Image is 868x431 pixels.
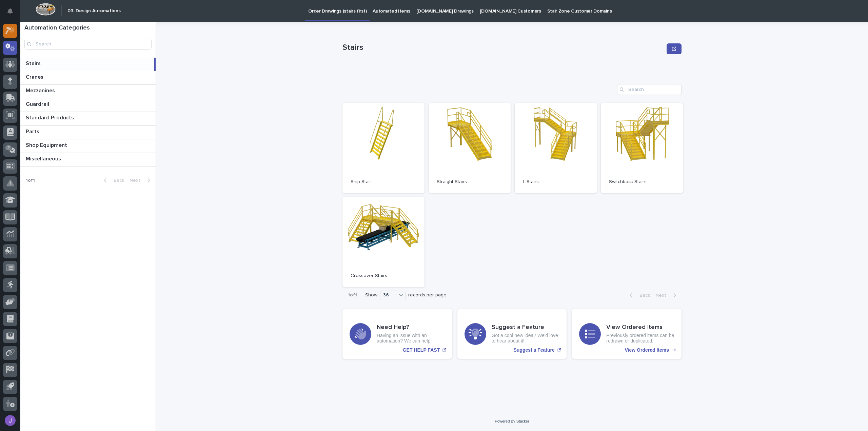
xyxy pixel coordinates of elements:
p: Miscellaneous [26,154,62,162]
button: users-avatar [3,413,17,428]
p: Straight Stairs [437,179,502,185]
a: GET HELP FAST [342,309,452,359]
a: Crossover Stairs [342,197,425,287]
p: Ship Stair [351,179,416,185]
p: View Ordered Items [625,347,669,353]
p: Stairs [342,43,664,53]
button: Back [98,177,127,183]
p: Crossover Stairs [351,273,416,279]
a: PartsParts [20,126,156,139]
p: Cranes [26,73,45,80]
span: Next [130,178,144,183]
a: Standard ProductsStandard Products [20,112,156,125]
img: Workspace Logo [36,3,56,16]
span: Next [655,293,670,298]
button: Next [127,177,156,183]
div: 36 [380,292,397,299]
p: L Stairs [523,179,589,185]
a: Ship Stair [342,103,425,193]
p: records per page [408,292,447,298]
a: View Ordered Items [572,309,682,359]
p: Suggest a Feature [513,347,554,353]
p: Guardrail [26,100,51,107]
button: Back [624,292,653,298]
p: 1 of 1 [342,287,362,303]
p: Standard Products [26,113,75,121]
h3: Suggest a Feature [492,324,560,331]
a: Shop EquipmentShop Equipment [20,139,156,153]
p: Parts [26,127,41,135]
button: Next [653,292,682,298]
a: CranesCranes [20,71,156,85]
button: Notifications [3,4,17,18]
input: Search [617,84,682,95]
a: GuardrailGuardrail [20,98,156,112]
span: Back [110,178,124,183]
p: Stairs [26,59,42,67]
p: Switchback Stairs [609,179,675,185]
span: Back [635,293,650,298]
div: Notifications [8,8,17,19]
a: Straight Stairs [429,103,511,193]
a: Powered By Stacker [495,419,529,423]
a: MiscellaneousMiscellaneous [20,153,156,166]
a: MezzaninesMezzanines [20,85,156,98]
p: GET HELP FAST [403,347,440,353]
h3: View Ordered Items [606,324,674,331]
a: Suggest a Feature [457,309,567,359]
a: StairsStairs [20,58,156,71]
p: Show [365,292,377,298]
p: 1 of 1 [20,172,40,189]
p: Shop Equipment [26,141,68,149]
h3: Need Help? [377,324,445,331]
h2: 03. Design Automations [67,8,121,14]
h1: Automation Categories [24,24,152,32]
p: Previously ordered items can be redrawn or duplicated. [606,333,674,344]
a: Switchback Stairs [601,103,683,193]
p: Mezzanines [26,86,56,94]
p: Got a cool new idea? We'd love to hear about it! [492,333,560,344]
a: L Stairs [515,103,597,193]
p: Having an issue with an automation? We can help! [377,333,445,344]
input: Search [24,39,152,50]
